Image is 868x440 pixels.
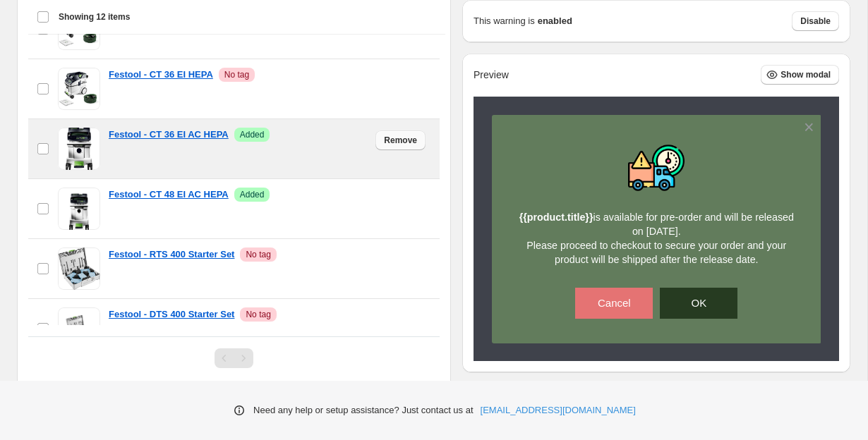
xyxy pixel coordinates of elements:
span: Disable [800,16,831,27]
span: No tag [246,309,270,320]
span: No tag [246,249,270,260]
nav: Pagination [215,348,253,368]
button: Show modal [761,65,839,85]
span: Added [240,129,265,140]
a: [EMAIL_ADDRESS][DOMAIN_NAME] [481,403,636,417]
button: OK [660,288,737,319]
a: Festool - DTS 400 Starter Set [109,307,234,322]
span: Showing 12 items [59,11,130,23]
h2: Preview [474,69,509,81]
button: Disable [792,11,839,31]
a: Festool - CT 48 EI AC HEPA [109,188,229,202]
strong: enabled [538,14,572,28]
span: Remove [384,135,417,146]
span: Please proceed to checkout to secure your order and your product will be shipped after the releas... [526,240,786,265]
span: No tag [224,69,249,80]
strong: {{product.title}} [519,212,593,223]
button: Cancel [575,288,653,319]
a: Festool - CT 36 EI AC HEPA [109,128,229,142]
img: Festool - RTS 400 Starter Set [58,248,100,290]
button: Remove [375,130,426,150]
a: Festool - CT 36 EI HEPA [109,68,213,82]
span: is available for pre-order and will be released on [DATE]. [519,212,794,237]
p: This warning is [474,14,535,28]
span: Added [240,189,265,200]
a: Festool - RTS 400 Starter Set [109,248,234,262]
span: Show modal [780,69,831,80]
